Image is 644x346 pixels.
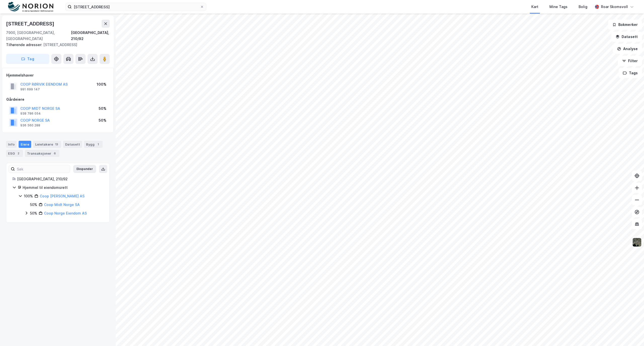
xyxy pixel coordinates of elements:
div: 50% [30,202,37,208]
div: 50% [99,117,106,123]
div: 13 [54,142,59,147]
div: [STREET_ADDRESS] [6,42,106,48]
div: 50% [30,210,37,216]
div: [GEOGRAPHIC_DATA], 210/92 [17,176,103,182]
span: Tilhørende adresser: [6,43,43,47]
div: Eiere [19,141,31,148]
div: Leietakere [33,141,61,148]
a: Coop Midt Norge SA [44,202,80,207]
button: Datasett [611,32,642,42]
div: Bygg [84,141,103,148]
div: Roar Skomsvoll [601,4,628,10]
div: Kart [531,4,538,10]
div: 50% [99,106,106,112]
button: Filter [618,56,642,66]
input: Søk på adresse, matrikkel, gårdeiere, leietakere eller personer [72,3,200,11]
div: 100% [24,193,33,199]
button: Ekspander [73,165,96,173]
div: 991 699 147 [20,87,40,91]
div: Gårdeiere [6,96,109,102]
input: Søk [15,165,70,173]
a: Coop [PERSON_NAME] AS [40,194,85,198]
a: Coop Norge Eiendom AS [44,211,87,215]
div: 100% [97,81,106,87]
button: Bokmerker [608,20,642,30]
div: 936 560 288 [20,123,40,127]
div: Transaksjoner [25,150,59,157]
div: Hjemmelshaver [6,72,109,78]
div: Bolig [579,4,587,10]
img: 9k= [632,237,642,247]
div: Mine Tags [549,4,568,10]
button: Tags [619,68,642,78]
div: 1 [96,142,101,147]
div: Hjemmel til eiendomsrett [23,185,103,191]
div: Info [6,141,17,148]
div: 2 [16,151,21,156]
div: 6 [52,151,57,156]
div: [STREET_ADDRESS] [6,20,55,28]
button: Tag [6,54,49,64]
iframe: Chat Widget [619,322,644,346]
div: [GEOGRAPHIC_DATA], 210/92 [71,30,110,42]
div: Datasett [63,141,82,148]
div: ESG [6,150,23,157]
div: 7900, [GEOGRAPHIC_DATA], [GEOGRAPHIC_DATA] [6,30,71,42]
button: Analyse [613,44,642,54]
div: 938 786 054 [20,112,41,116]
img: norion-logo.80e7a08dc31c2e691866.png [8,2,53,12]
